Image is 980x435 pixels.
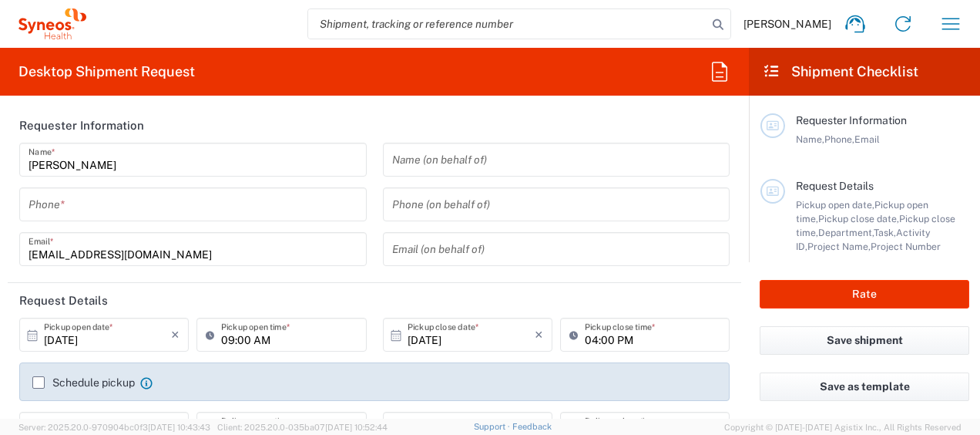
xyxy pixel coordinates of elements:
span: Email [854,133,880,145]
span: Pickup open date, [796,199,874,211]
label: Schedule pickup [32,376,135,389]
span: Requester Information [796,114,907,126]
a: Feedback [512,422,552,431]
span: Client: 2025.20.0-035ba07 [217,423,388,432]
span: [DATE] 10:43:43 [148,423,210,432]
i: × [535,322,543,347]
a: Support [474,422,512,431]
span: [PERSON_NAME] [743,17,831,31]
i: × [171,322,180,347]
span: Project Name, [807,241,871,252]
h2: Shipment Checklist [763,62,918,81]
span: Pickup close date, [818,213,899,224]
h2: Requester Information [19,118,144,133]
h2: Request Details [19,293,108,309]
span: Department, [818,227,874,238]
span: Task, [874,227,896,238]
button: Save shipment [760,326,969,355]
span: Phone, [824,133,854,145]
span: Copyright © [DATE]-[DATE] Agistix Inc., All Rights Reserved [724,420,962,434]
input: Shipment, tracking or reference number [308,9,707,39]
span: Server: 2025.20.0-970904bc0f3 [18,423,210,432]
span: Request Details [796,180,874,192]
span: Project Number [871,241,941,252]
button: Save as template [760,373,969,401]
span: Name, [796,133,824,145]
button: Rate [760,280,969,309]
span: [DATE] 10:52:44 [325,423,388,432]
h2: Desktop Shipment Request [18,62,195,81]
